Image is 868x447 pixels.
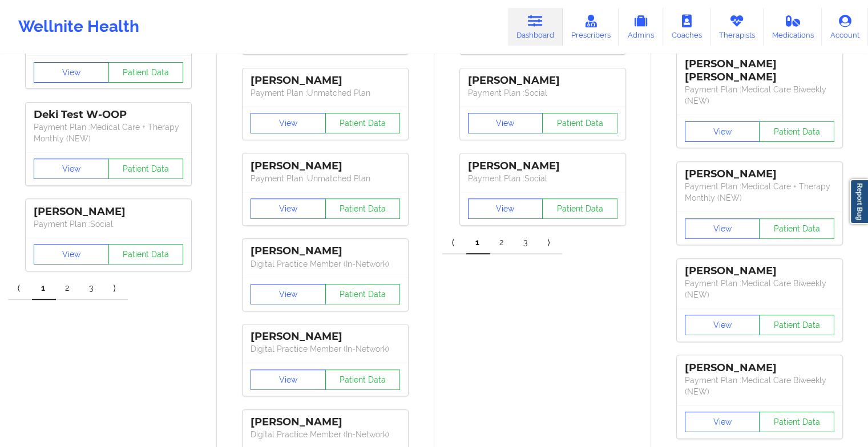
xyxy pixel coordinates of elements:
[685,315,760,335] button: View
[34,62,109,83] button: View
[468,113,543,133] button: View
[251,113,326,133] button: View
[251,87,400,99] p: Payment Plan : Unmatched Plan
[251,369,326,390] button: View
[251,416,400,429] div: [PERSON_NAME]
[32,277,56,300] a: 1
[251,258,400,270] p: Digital Practice Member (In-Network)
[442,231,562,254] div: Pagination Navigation
[685,278,834,300] p: Payment Plan : Medical Care Biweekly (NEW)
[251,74,400,87] div: [PERSON_NAME]
[468,74,617,87] div: [PERSON_NAME]
[759,315,834,335] button: Patient Data
[34,159,109,179] button: View
[108,62,184,83] button: Patient Data
[34,218,183,230] p: Payment Plan : Social
[619,8,663,46] a: Admins
[108,159,184,179] button: Patient Data
[685,375,834,397] p: Payment Plan : Medical Care Biweekly (NEW)
[710,8,764,46] a: Therapists
[325,113,401,133] button: Patient Data
[685,412,760,432] button: View
[104,277,128,300] a: Next item
[563,8,619,46] a: Prescribers
[508,8,563,46] a: Dashboard
[468,87,617,99] p: Payment Plan : Social
[80,277,104,300] a: 3
[850,179,868,224] a: Report Bug
[542,198,617,219] button: Patient Data
[34,205,183,218] div: [PERSON_NAME]
[538,231,562,254] a: Next item
[759,121,834,142] button: Patient Data
[34,121,183,144] p: Payment Plan : Medical Care + Therapy Monthly (NEW)
[251,245,400,258] div: [PERSON_NAME]
[514,231,538,254] a: 3
[8,277,128,300] div: Pagination Navigation
[685,361,834,375] div: [PERSON_NAME]
[251,160,400,173] div: [PERSON_NAME]
[685,218,760,239] button: View
[468,160,617,173] div: [PERSON_NAME]
[685,121,760,142] button: View
[466,231,490,254] a: 1
[251,343,400,355] p: Digital Practice Member (In-Network)
[325,284,401,304] button: Patient Data
[325,198,401,219] button: Patient Data
[759,218,834,239] button: Patient Data
[663,8,710,46] a: Coaches
[251,173,400,184] p: Payment Plan : Unmatched Plan
[822,8,868,46] a: Account
[685,84,834,107] p: Payment Plan : Medical Care Biweekly (NEW)
[468,198,543,219] button: View
[542,113,617,133] button: Patient Data
[34,244,109,265] button: View
[685,265,834,278] div: [PERSON_NAME]
[442,231,466,254] a: Previous item
[251,198,326,219] button: View
[685,181,834,204] p: Payment Plan : Medical Care + Therapy Monthly (NEW)
[325,369,401,390] button: Patient Data
[685,168,834,181] div: [PERSON_NAME]
[34,108,183,121] div: Deki Test W-OOP
[251,429,400,440] p: Digital Practice Member (In-Network)
[8,277,32,300] a: Previous item
[490,231,514,254] a: 2
[251,330,400,343] div: [PERSON_NAME]
[759,412,834,432] button: Patient Data
[468,173,617,184] p: Payment Plan : Social
[56,277,80,300] a: 2
[108,244,184,265] button: Patient Data
[251,284,326,304] button: View
[764,8,822,46] a: Medications
[685,58,834,84] div: [PERSON_NAME] [PERSON_NAME]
